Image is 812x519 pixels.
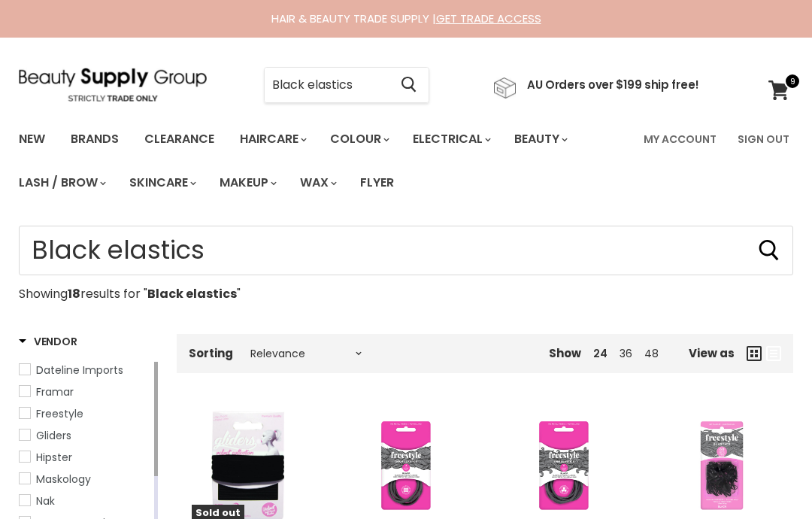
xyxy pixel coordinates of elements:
[757,238,781,263] button: Search
[36,472,91,487] span: Maskology
[19,362,151,378] a: Dateline Imports
[349,167,405,199] a: Flyer
[689,347,735,360] span: View as
[36,450,72,465] span: Hipster
[549,345,581,361] span: Show
[436,11,541,26] a: GET TRADE ACCESS
[8,167,115,199] a: Lash / Brow
[8,117,635,205] ul: Main menu
[644,346,659,361] a: 48
[19,384,151,400] a: Framar
[36,493,55,508] span: Nak
[264,67,429,103] form: Product
[265,68,389,102] input: Search
[189,347,233,360] label: Sorting
[729,123,798,155] a: Sign Out
[36,428,71,443] span: Gliders
[503,123,577,155] a: Beauty
[59,123,130,155] a: Brands
[635,123,726,155] a: My Account
[19,405,151,422] a: Freestyle
[118,167,205,199] a: Skincare
[19,226,793,275] form: Product
[19,427,151,444] a: Gliders
[389,68,429,102] button: Search
[19,449,151,466] a: Hipster
[8,123,56,155] a: New
[19,493,151,509] a: Nak
[36,406,83,421] span: Freestyle
[36,384,74,399] span: Framar
[36,363,123,378] span: Dateline Imports
[620,346,632,361] a: 36
[19,471,151,487] a: Maskology
[401,123,500,155] a: Electrical
[68,285,80,302] strong: 18
[319,123,398,155] a: Colour
[289,167,346,199] a: Wax
[593,346,607,361] a: 24
[229,123,316,155] a: Haircare
[737,448,797,504] iframe: Gorgias live chat messenger
[19,226,793,275] input: Search
[19,334,77,349] h3: Vendor
[147,285,237,302] strong: Black elastics
[133,123,226,155] a: Clearance
[208,167,286,199] a: Makeup
[19,287,793,301] p: Showing results for " "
